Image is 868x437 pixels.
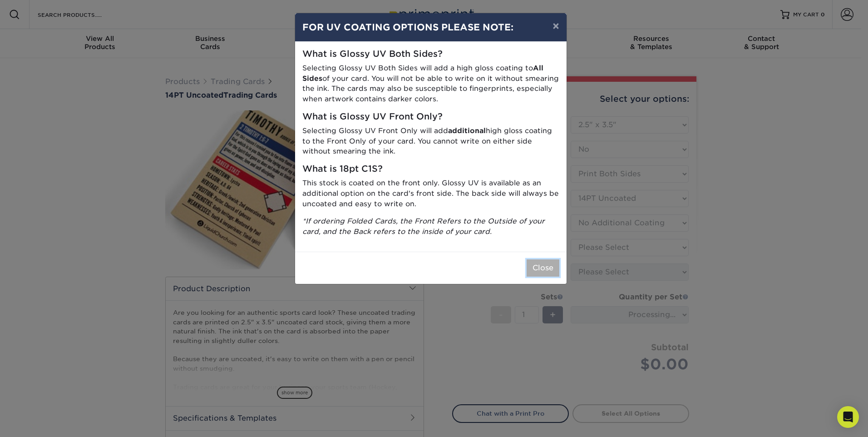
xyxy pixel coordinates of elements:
h4: FOR UV COATING OPTIONS PLEASE NOTE: [302,20,559,34]
h5: What is 18pt C1S? [302,164,559,174]
h5: What is Glossy UV Both Sides? [302,49,559,60]
p: Selecting Glossy UV Front Only will add high gloss coating to the Front Only of your card. You ca... [302,126,559,157]
h5: What is Glossy UV Front Only? [302,112,559,122]
div: Open Intercom Messenger [837,406,859,428]
strong: additional [448,126,486,135]
i: *If ordering Folded Cards, the Front Refers to the Outside of your card, and the Back refers to t... [302,217,545,236]
button: × [545,13,566,39]
p: Selecting Glossy UV Both Sides will add a high gloss coating to of your card. You will not be abl... [302,63,559,104]
p: This stock is coated on the front only. Glossy UV is available as an additional option on the car... [302,178,559,209]
strong: All Sides [302,64,543,83]
button: Close [527,259,559,277]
